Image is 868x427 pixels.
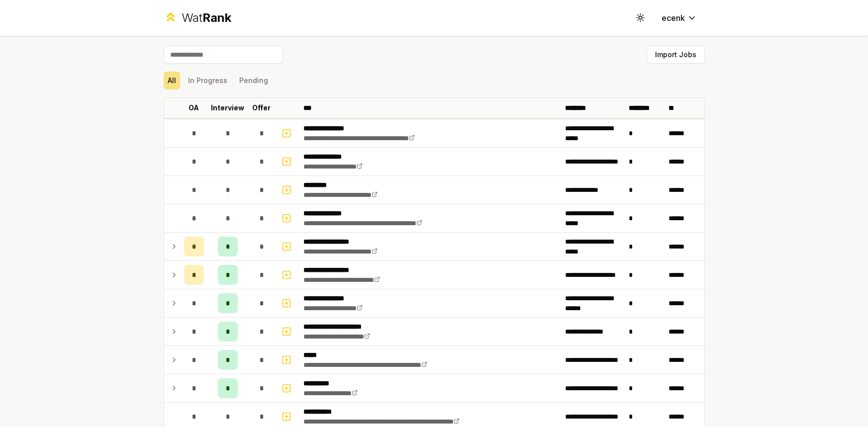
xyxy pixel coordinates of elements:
button: Import Jobs [647,46,705,64]
p: Offer [252,103,271,113]
button: Pending [235,72,272,89]
span: ecenk [662,12,685,24]
p: Interview [211,103,244,113]
div: Wat [182,10,231,26]
button: In Progress [184,72,231,89]
a: WatRank [164,10,232,26]
p: OA [189,103,199,113]
span: Rank [202,10,231,25]
button: All [164,72,180,89]
button: ecenk [654,9,705,27]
